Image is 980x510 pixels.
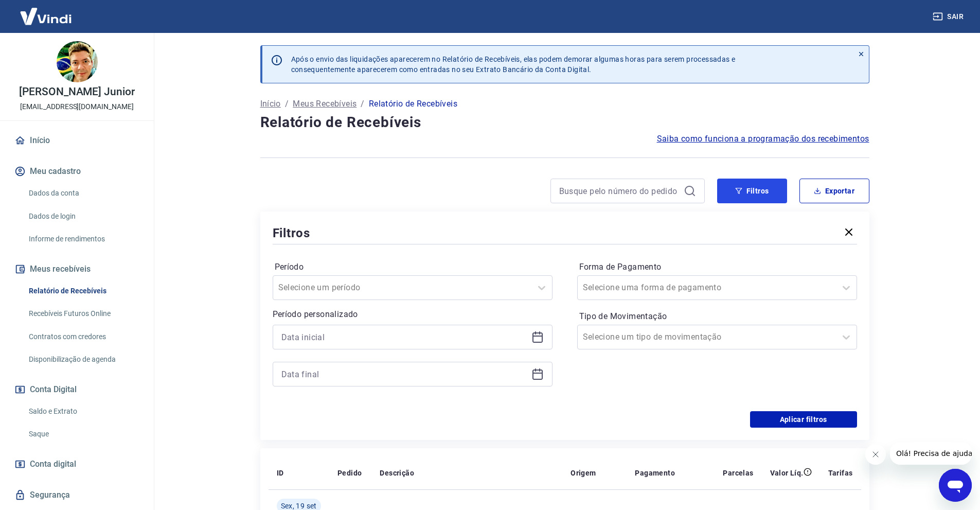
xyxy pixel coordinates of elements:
[20,101,134,112] p: [EMAIL_ADDRESS][DOMAIN_NAME]
[723,468,753,478] p: Parcelas
[25,303,141,324] a: Recebíveis Futuros Online
[25,349,141,370] a: Disponibilização de agenda
[890,442,972,465] iframe: Mensagem da empresa
[12,258,141,280] button: Meus recebíveis
[931,7,968,26] button: Sair
[25,280,141,302] a: Relatório de Recebíveis
[828,468,853,478] p: Tarifas
[285,98,289,110] p: /
[12,160,141,183] button: Meu cadastro
[337,468,362,478] p: Pedido
[939,469,972,502] iframe: Botão para abrir a janela de mensagens
[369,98,457,110] p: Relatório de Recebíveis
[260,98,281,110] a: Início
[57,41,98,82] img: 40958a5d-ac93-4d9b-8f90-c2e9f6170d14.jpeg
[25,424,141,445] a: Saque
[12,453,141,476] a: Conta digital
[571,468,596,478] p: Origem
[281,329,527,345] input: Data inicial
[25,401,141,422] a: Saldo e Extrato
[770,468,804,478] p: Valor Líq.
[12,1,79,32] img: Vindi
[291,54,736,75] p: Após o envio das liquidações aparecerem no Relatório de Recebíveis, elas podem demorar algumas ho...
[25,326,141,347] a: Contratos com credores
[657,133,869,145] a: Saiba como funciona a programação dos recebimentos
[273,225,311,241] h5: Filtros
[25,228,141,250] a: Informe de rendimentos
[25,206,141,227] a: Dados de login
[12,129,141,152] a: Início
[799,179,869,203] button: Exportar
[25,183,141,204] a: Dados da conta
[865,444,886,465] iframe: Fechar mensagem
[750,411,857,428] button: Aplicar filtros
[559,183,680,199] input: Busque pelo número do pedido
[635,468,675,478] p: Pagamento
[281,366,527,382] input: Data final
[380,468,414,478] p: Descrição
[19,86,135,97] p: [PERSON_NAME] Junior
[361,98,364,110] p: /
[275,261,550,273] label: Período
[30,457,76,471] span: Conta digital
[717,179,787,203] button: Filtros
[579,261,855,273] label: Forma de Pagamento
[6,7,86,15] span: Olá! Precisa de ajuda?
[12,378,141,401] button: Conta Digital
[579,310,855,323] label: Tipo de Movimentação
[12,484,141,506] a: Segurança
[273,308,553,321] p: Período personalizado
[293,98,357,110] a: Meus Recebíveis
[277,468,284,478] p: ID
[260,112,869,133] h4: Relatório de Recebíveis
